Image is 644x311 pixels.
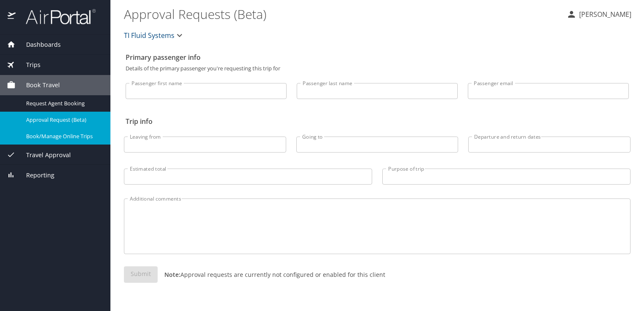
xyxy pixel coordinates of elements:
[26,116,100,124] span: Approval Request (Beta)
[26,132,100,140] span: Book/Manage Online Trips
[126,51,629,64] h2: Primary passenger info
[126,115,629,128] h2: Trip info
[16,60,40,70] span: Trips
[16,80,60,90] span: Book Travel
[121,27,188,44] button: TI Fluid Systems
[16,171,54,180] span: Reporting
[164,271,180,279] strong: Note:
[124,1,560,27] h1: Approval Requests (Beta)
[26,99,100,107] span: Request Agent Booking
[126,66,629,71] p: Details of the primary passenger you're requesting this trip for
[16,150,71,160] span: Travel Approval
[158,270,385,279] p: Approval requests are currently not configured or enabled for this client
[124,29,174,41] span: TI Fluid Systems
[577,9,631,19] p: [PERSON_NAME]
[563,7,635,22] button: [PERSON_NAME]
[16,40,61,49] span: Dashboards
[16,8,96,25] img: airportal-logo.png
[8,8,16,25] img: icon-airportal.png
